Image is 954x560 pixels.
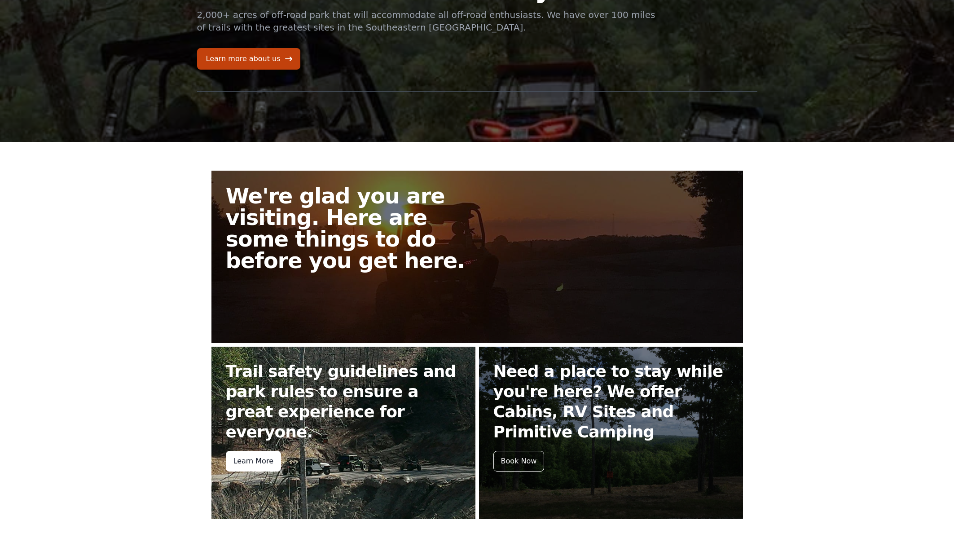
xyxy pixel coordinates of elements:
h2: We're glad you are visiting. Here are some things to do before you get here. [226,185,484,271]
a: Trail safety guidelines and park rules to ensure a great experience for everyone. Learn More [211,347,475,519]
a: Learn more about us [197,48,300,70]
div: Learn More [226,451,281,472]
h2: Need a place to stay while you're here? We offer Cabins, RV Sites and Primitive Camping [493,361,729,442]
a: We're glad you are visiting. Here are some things to do before you get here. [211,171,743,343]
a: Need a place to stay while you're here? We offer Cabins, RV Sites and Primitive Camping Book Now [479,347,743,519]
div: Book Now [493,451,545,472]
p: 2,000+ acres of off-road park that will accommodate all off-road enthusiasts. We have over 100 mi... [197,9,657,34]
h2: Trail safety guidelines and park rules to ensure a great experience for everyone. [226,361,461,442]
